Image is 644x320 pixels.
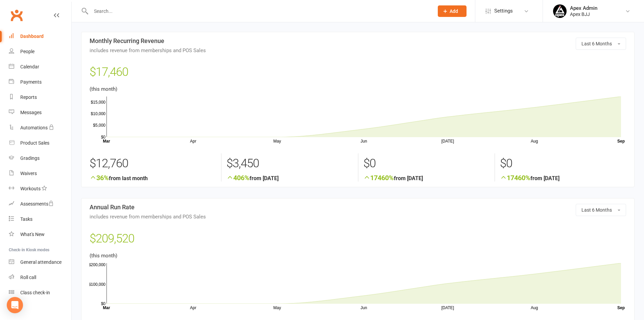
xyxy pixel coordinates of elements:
div: $17,460 [90,63,626,85]
span: 36% [90,174,109,182]
span: 406% [226,174,249,182]
div: (this month) [90,229,626,311]
input: Search... [89,6,429,16]
a: Reports [9,90,71,105]
button: Last 6 Months [576,38,626,50]
span: includes revenue from memberships and POS Sales [90,48,626,54]
a: Automations [9,120,71,135]
a: Waivers [9,166,71,181]
a: Messages [9,105,71,120]
span: 17460% [500,174,530,182]
a: Workouts [9,181,71,196]
div: What's New [20,232,45,237]
img: thumb_image1745496852.png [553,4,567,18]
a: Class kiosk mode [9,285,71,300]
span: Last 6 Months [581,207,612,213]
span: Last 6 Months [581,41,612,46]
a: Clubworx [8,7,25,24]
a: What's New [9,227,71,242]
div: $209,520 [90,229,626,252]
strong: from last month [90,174,216,182]
div: Gradings [20,155,40,161]
div: $12,760 [90,153,216,174]
div: Payments [20,79,42,85]
span: 17460% [363,174,394,182]
a: People [9,44,71,59]
div: Class check-in [20,290,50,295]
div: Waivers [20,171,37,176]
span: Add [450,8,458,14]
a: Assessments [9,196,71,212]
strong: from [DATE] [363,174,490,182]
div: Product Sales [20,140,49,146]
a: Gradings [9,151,71,166]
a: Tasks [9,212,71,227]
strong: from [DATE] [500,174,626,182]
div: Roll call [20,275,36,280]
div: $0 [500,153,626,174]
button: Last 6 Months [576,204,626,216]
a: Roll call [9,270,71,285]
div: Workouts [20,186,41,191]
div: Tasks [20,216,32,222]
div: $0 [363,153,490,174]
div: Reports [20,94,37,100]
a: Calendar [9,59,71,74]
a: Payments [9,74,71,90]
div: People [20,49,34,54]
div: Open Intercom Messenger [7,297,23,313]
div: Calendar [20,64,39,69]
div: Messages [20,110,42,115]
span: Settings [494,3,513,19]
div: Dashboard [20,34,44,39]
a: Product Sales [9,135,71,151]
div: General attendance [20,259,62,265]
main: (this month) [90,63,626,144]
div: Apex BJJ [570,11,597,17]
h3: Annual Run Rate [90,204,626,219]
button: Add [438,5,467,17]
h3: Monthly Recurring Revenue [90,38,626,53]
div: Apex Admin [570,5,597,11]
div: Assessments [20,201,54,207]
span: includes revenue from memberships and POS Sales [90,214,626,220]
div: Automations [20,125,48,130]
a: Dashboard [9,29,71,44]
div: $3,450 [226,153,353,174]
a: General attendance kiosk mode [9,255,71,270]
strong: from [DATE] [226,174,353,182]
